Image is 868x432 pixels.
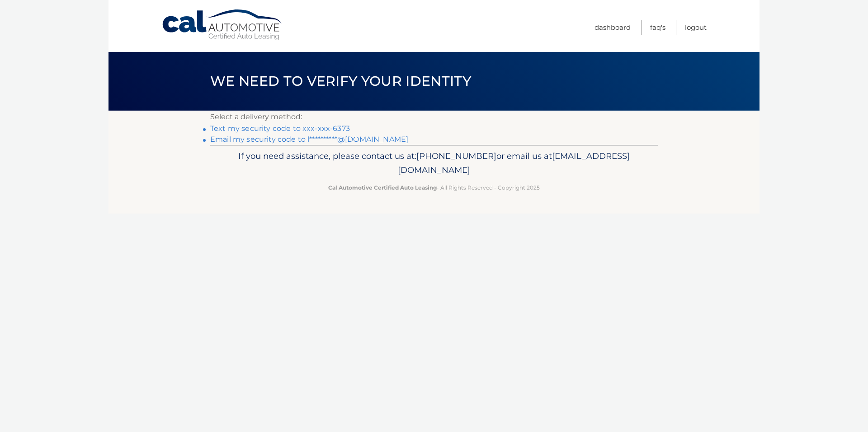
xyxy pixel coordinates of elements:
[161,9,283,41] a: Cal Automotive
[216,149,652,178] p: If you need assistance, please contact us at: or email us at
[210,124,350,133] a: Text my security code to xxx-xxx-6373
[210,111,658,123] p: Select a delivery method:
[650,20,665,35] a: FAQ's
[210,135,408,144] a: Email my security code to l**********@[DOMAIN_NAME]
[210,73,471,89] span: We need to verify your identity
[216,183,652,192] p: - All Rights Reserved - Copyright 2025
[416,151,496,161] span: [PHONE_NUMBER]
[328,184,437,191] strong: Cal Automotive Certified Auto Leasing
[594,20,631,35] a: Dashboard
[685,20,707,35] a: Logout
